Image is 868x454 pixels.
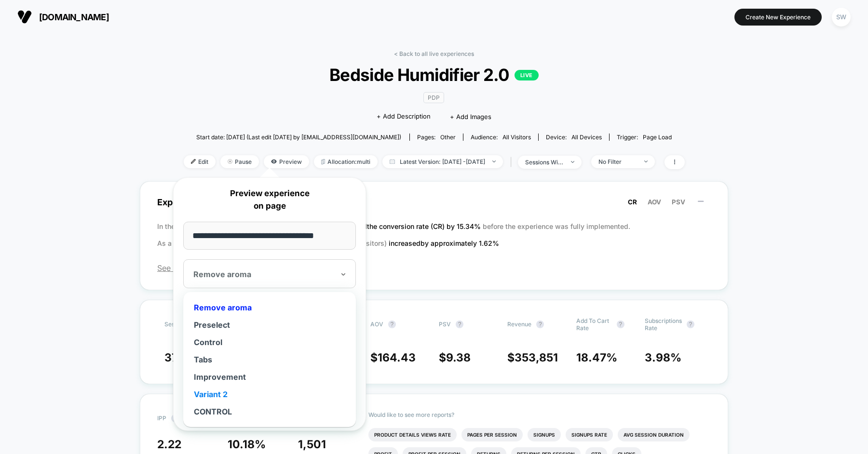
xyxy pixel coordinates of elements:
div: Pages: [417,134,456,141]
button: ? [617,320,624,328]
span: Revenue [507,320,531,328]
span: Subscriptions Rate [645,317,682,332]
span: Device: [538,134,609,141]
span: Page Load [643,134,672,141]
span: Add To Cart Rate [576,317,612,332]
button: SW [829,7,854,27]
p: Would like to see more reports? [368,411,711,418]
img: edit [191,159,196,164]
button: ? [456,320,463,328]
div: No Filter [598,158,637,165]
span: See the latest version of the report [157,263,711,273]
a: < Back to all live experiences [394,50,474,57]
div: Tabs [188,351,351,368]
span: Bedside Humidifier 2.0 [208,65,659,85]
div: CONTROL [188,403,351,420]
img: end [492,160,496,162]
span: increased by approximately 1.62 % [389,239,499,247]
button: ? [687,320,694,328]
span: Start date: [DATE] (Last edit [DATE] by [EMAIL_ADDRESS][DOMAIN_NAME]) [196,134,401,141]
span: 353,851 [515,351,558,364]
span: $ [370,351,416,364]
p: In the latest A/B test (run for 10 days), before the experience was fully implemented. As a resul... [157,218,711,252]
span: All Visitors [502,134,531,141]
button: AOV [645,198,664,206]
span: IPP [157,414,166,422]
img: calendar [390,159,395,164]
div: sessions with impression [525,159,564,166]
span: AOV [370,320,383,328]
li: Signups [528,428,561,441]
span: | [508,155,518,169]
button: Create New Experience [734,9,822,26]
button: CR [625,198,640,206]
span: + Add Images [450,113,491,120]
div: Preselect [188,316,351,334]
span: 3.98 % [645,351,681,364]
div: Audience: [471,134,531,141]
span: 9.38 [446,351,471,364]
div: Trigger: [617,134,672,141]
span: 10.18 % [228,438,266,451]
li: Pages Per Session [461,428,523,441]
span: PSV [672,198,685,206]
img: rebalance [321,159,325,164]
span: Edit [184,155,216,168]
span: $ [439,351,471,364]
span: all devices [571,134,602,141]
span: Latest Version: [DATE] - [DATE] [382,155,503,168]
div: Control [188,334,351,351]
span: PDP [423,92,444,103]
button: PSV [669,198,688,206]
span: Experience Summary (Conversion Rate) [157,191,711,213]
p: Preview experience on page [183,187,356,212]
span: AOV [648,198,661,206]
span: [DOMAIN_NAME] [39,12,109,22]
div: Improvement [188,368,351,386]
div: SW [832,8,851,27]
button: ? [536,320,544,328]
li: Product Details Views Rate [368,428,457,441]
span: 164.43 [378,351,416,364]
button: [DOMAIN_NAME] [14,9,112,25]
div: Variant 2 [188,386,351,403]
div: Remove aroma [188,299,351,316]
span: 18.47 % [576,351,617,364]
span: 1,501 [298,438,326,451]
span: PSV [439,320,451,328]
button: ? [388,320,396,328]
p: LIVE [515,70,539,80]
img: end [228,159,232,164]
span: Allocation: multi [314,155,378,168]
img: end [571,161,574,163]
span: CR [628,198,637,206]
span: Preview [264,155,309,168]
li: Signups Rate [566,428,613,441]
span: Pause [220,155,259,168]
span: $ [507,351,558,364]
img: end [644,160,648,162]
span: other [440,134,456,141]
span: 2.22 [157,438,181,451]
span: the new variation increased the conversion rate (CR) by 15.34 % [280,222,483,230]
li: Avg Session Duration [618,428,690,441]
img: Visually logo [17,10,32,24]
span: + Add Description [377,112,431,121]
